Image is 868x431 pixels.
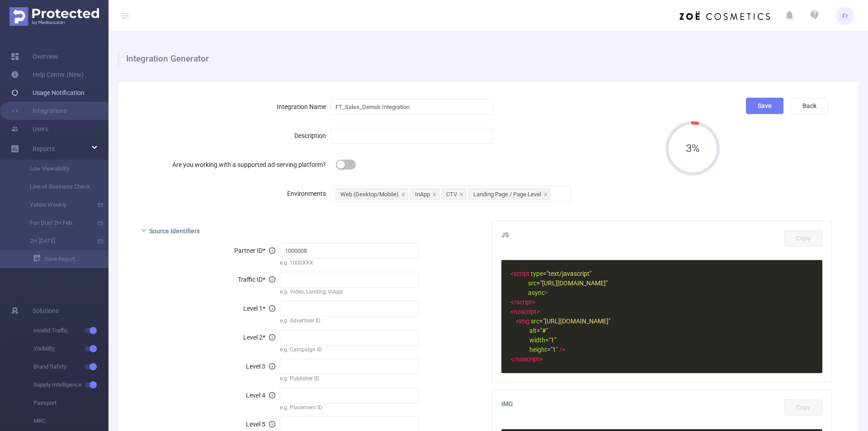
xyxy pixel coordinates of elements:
a: Line of Business Check [18,178,98,196]
a: Users [11,120,48,138]
a: Reports [33,140,55,158]
span: Level 4 [246,392,275,399]
li: CTV [441,188,467,200]
div: e.g. Placement ID [280,403,419,413]
a: Overview [11,47,58,66]
span: Visibility [33,340,108,358]
span: Partner ID [234,247,275,254]
span: Passport [33,394,108,412]
span: Level 3 [246,363,275,370]
span: Invalid Traffic [33,322,108,340]
li: Web (Desktop/Mobile) [335,188,408,200]
i: icon: close [432,192,437,198]
span: JS [501,230,822,246]
a: Yahoo Weekly [18,196,98,214]
div: CTV [446,189,457,200]
i: icon: close [543,192,548,198]
label: Are you working with a supported ad-serving platform? [172,161,330,168]
div: Landing Page / Page Level [473,189,541,200]
a: Integrations [11,102,67,120]
a: Help Center (New) [11,66,84,84]
div: Web (Desktop/Mobile) [340,189,399,200]
span: Supply Intelligence [33,376,108,394]
span: Level 1 [243,305,275,312]
a: 2H [DATE] [18,232,98,250]
img: Protected Media [9,7,99,26]
a: Save Report... [33,250,108,268]
span: Level 5 [246,421,275,428]
div: e.g. Publisher ID [280,374,419,384]
label: Description [294,132,330,139]
button: Save [746,98,783,114]
li: Landing Page / Page Level [468,188,551,200]
div: e.g. Campaign ID [280,346,419,355]
span: Brand Safety [33,358,108,376]
li: InApp [410,188,439,200]
span: Traffic ID [238,276,275,283]
i: icon: info-circle [269,392,275,398]
span: 3% [665,143,720,154]
h1: Integration Generator [118,50,859,68]
button: Copy [784,399,822,416]
span: Reports [33,145,55,152]
i: icon: info-circle [269,305,275,312]
span: IMG [501,399,822,416]
a: Usage Notification [11,84,85,102]
i: icon: info-circle [269,247,275,254]
div: icon: rightSource Identifiers [134,221,481,240]
div: e.g. Advertiser ID [280,317,419,327]
button: Back [791,98,828,114]
i: icon: info-circle [269,363,275,369]
span: MRC [33,412,108,430]
label: Integration Name [277,103,330,110]
div: InApp [415,189,430,200]
i: icon: close [401,192,406,198]
span: Solutions [33,302,59,320]
i: icon: info-circle [269,334,275,341]
div: e.g. 1000XXX [280,259,419,269]
div: e.g. Video, Landing, InApp [280,288,419,298]
i: icon: info-circle [269,276,275,283]
label: Environments [287,190,330,197]
a: Low Viewability [18,160,98,178]
span: Level 2 [243,334,275,341]
a: Fan Duel 2H Feb. [18,214,98,232]
span: Fr [842,7,848,25]
i: icon: right [141,227,146,233]
i: icon: close [459,192,464,198]
i: icon: info-circle [269,421,275,427]
button: Copy [784,230,822,246]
